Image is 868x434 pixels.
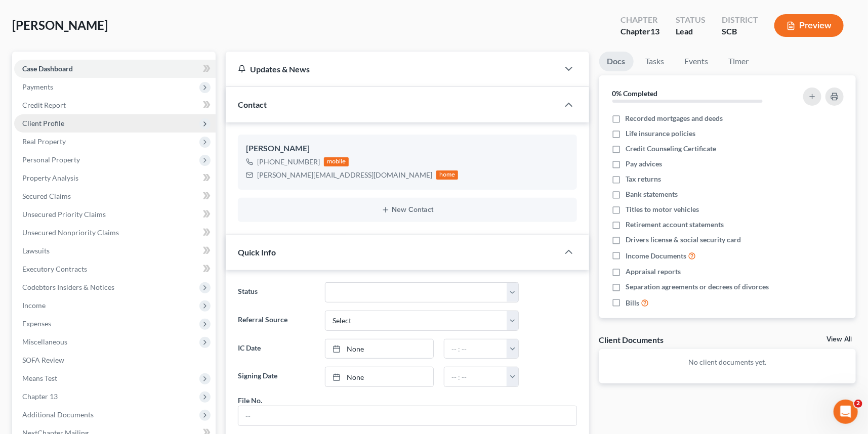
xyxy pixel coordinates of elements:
[14,60,216,78] a: Case Dashboard
[626,204,699,214] span: Titles to motor vehicles
[14,96,216,114] a: Credit Report
[22,337,67,346] span: Miscellaneous
[444,367,507,386] input: -- : --
[650,26,659,36] span: 13
[22,119,64,127] span: Client Profile
[621,14,659,26] div: Chapter
[626,189,678,199] span: Bank statements
[854,400,862,408] span: 2
[238,100,267,109] span: Contact
[22,192,71,200] span: Secured Claims
[22,210,106,219] span: Unsecured Priority Claims
[257,170,432,180] div: [PERSON_NAME][EMAIL_ADDRESS][DOMAIN_NAME]
[22,356,64,364] span: SOFA Review
[626,298,639,308] span: Bills
[722,26,758,37] div: SCB
[22,173,78,182] span: Property Analysis
[444,339,507,359] input: -- : --
[22,410,94,419] span: Additional Documents
[22,265,87,273] span: Executory Contracts
[722,14,758,26] div: District
[14,351,216,369] a: SOFA Review
[22,392,58,401] span: Chapter 13
[834,400,858,424] iframe: Intercom live chat
[14,205,216,224] a: Unsecured Priority Claims
[676,26,706,37] div: Lead
[677,52,717,71] a: Events
[599,334,664,345] div: Client Documents
[626,159,662,169] span: Pay advices
[626,235,741,245] span: Drivers license & social security card
[233,282,320,302] label: Status
[14,260,216,278] a: Executory Contracts
[22,246,50,255] span: Lawsuits
[626,174,661,184] span: Tax returns
[826,336,852,343] a: View All
[14,242,216,260] a: Lawsuits
[325,339,433,359] a: None
[626,144,716,154] span: Credit Counseling Certificate
[22,283,114,291] span: Codebtors Insiders & Notices
[14,169,216,187] a: Property Analysis
[22,374,57,382] span: Means Test
[638,52,673,71] a: Tasks
[22,82,53,91] span: Payments
[626,113,723,123] span: Recorded mortgages and deeds
[238,247,276,257] span: Quick Info
[238,64,547,74] div: Updates & News
[626,267,681,277] span: Appraisal reports
[22,301,46,310] span: Income
[238,406,576,425] input: --
[233,367,320,387] label: Signing Date
[233,311,320,331] label: Referral Source
[257,157,320,167] div: [PHONE_NUMBER]
[612,89,658,98] strong: 0% Completed
[14,187,216,205] a: Secured Claims
[325,367,433,386] a: None
[246,206,569,214] button: New Contact
[621,26,659,37] div: Chapter
[22,319,51,328] span: Expenses
[626,128,695,139] span: Life insurance policies
[22,64,73,73] span: Case Dashboard
[324,157,349,166] div: mobile
[14,224,216,242] a: Unsecured Nonpriority Claims
[676,14,706,26] div: Status
[246,143,569,155] div: [PERSON_NAME]
[626,220,724,230] span: Retirement account statements
[22,155,80,164] span: Personal Property
[626,282,769,292] span: Separation agreements or decrees of divorces
[626,251,686,261] span: Income Documents
[721,52,757,71] a: Timer
[599,52,634,71] a: Docs
[436,170,459,180] div: home
[22,228,119,237] span: Unsecured Nonpriority Claims
[12,18,108,32] span: [PERSON_NAME]
[774,14,844,37] button: Preview
[233,339,320,359] label: IC Date
[607,357,848,367] p: No client documents yet.
[238,395,262,406] div: File No.
[22,137,66,146] span: Real Property
[22,101,66,109] span: Credit Report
